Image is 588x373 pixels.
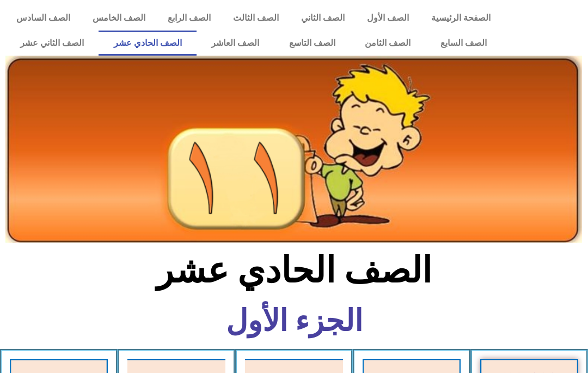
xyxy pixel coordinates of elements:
[420,5,501,31] a: الصفحة الرئيسية
[82,5,157,31] a: الصف الخامس
[222,5,290,31] a: الصف الثالث
[197,31,274,56] a: الصف العاشر
[356,5,420,31] a: الصف الأول
[5,5,82,31] a: الصف السادس
[114,306,474,336] h6: الجزء الأول
[157,5,222,31] a: الصف الرابع
[114,249,474,292] h2: الصف الحادي عشر
[425,31,501,56] a: الصف السابع
[99,31,197,56] a: الصف الحادي عشر
[5,31,99,56] a: الصف الثاني عشر
[274,31,350,56] a: الصف التاسع
[290,5,356,31] a: الصف الثاني
[350,31,426,56] a: الصف الثامن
